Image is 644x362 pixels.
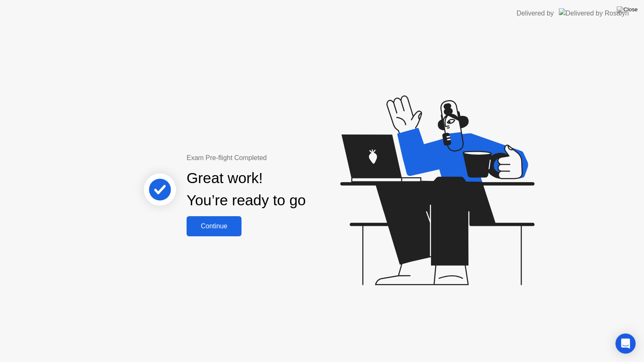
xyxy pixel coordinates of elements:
[559,8,629,18] img: Delivered by Rosalyn
[517,8,554,18] div: Delivered by
[187,153,360,163] div: Exam Pre-flight Completed
[187,216,241,236] button: Continue
[187,167,306,212] div: Great work! You’re ready to go
[617,6,638,13] img: Close
[615,334,636,354] div: Open Intercom Messenger
[189,222,239,230] div: Continue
